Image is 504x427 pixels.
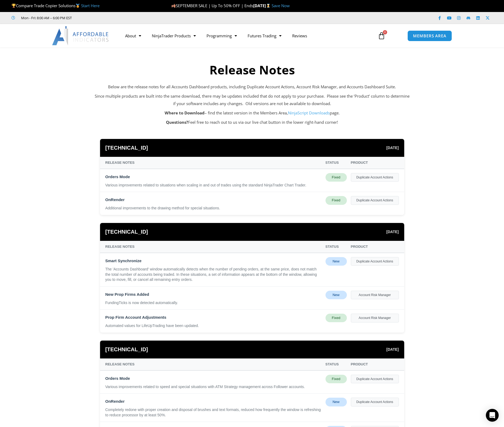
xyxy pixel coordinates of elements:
[326,257,347,266] div: New
[326,314,347,322] div: Fixed
[351,173,399,182] div: Duplicate Account Actions
[105,159,322,166] div: Release Notes
[486,409,499,422] div: Open Intercom Messenger
[326,375,347,383] div: Fixed
[383,30,387,34] span: 0
[370,28,393,43] a: 0
[351,244,399,250] div: Product
[105,291,322,298] div: New Prop Firms Added
[95,83,410,91] p: Below are the release notes for all Accounts Dashboard products, including Duplicate Account Acti...
[105,183,322,188] div: Various improvements related to situations when scaling in and out of trades using the standard N...
[166,119,188,125] strong: Questions?
[351,196,399,205] div: Duplicate Account Actions
[326,159,347,166] div: Status
[242,30,287,42] a: Futures Trading
[413,34,446,38] span: MEMBERS AREA
[172,4,176,8] img: 🍂
[105,398,322,405] div: OnRender
[386,228,399,235] span: [DATE]
[105,361,322,368] div: Release Notes
[81,3,100,8] a: Start Here
[326,196,347,205] div: Fixed
[351,314,399,322] div: Account Risk Manager
[386,346,399,353] span: [DATE]
[105,227,148,237] span: [TECHNICAL_ID]
[253,3,272,8] strong: [DATE]
[105,267,322,282] div: The 'Accounts Dashboard' window automatically detects when the number of pending orders, at the s...
[11,3,100,8] span: Compare Trade Copier Solutions
[386,144,399,151] span: [DATE]
[95,109,410,117] p: – find the latest version in the Members Area, page.
[326,398,347,406] div: New
[105,323,322,329] div: Automated values for LifeUpTrading have been updated.
[76,4,80,8] img: 🥇
[105,244,322,250] div: Release Notes
[165,110,205,115] strong: Where to Download
[95,62,410,78] h2: Release Notes
[326,361,347,368] div: Status
[79,15,159,21] iframe: Customer reviews powered by Trustpilot
[287,30,312,42] a: Reviews
[351,361,399,368] div: Product
[351,398,399,406] div: Duplicate Account Actions
[351,257,399,266] div: Duplicate Account Actions
[105,407,322,418] div: Completely redone with proper creation and disposal of brushes and text formats, reduced how freq...
[120,30,372,42] nav: Menu
[105,375,322,382] div: Orders Mode
[407,30,452,41] a: MEMBERS AREA
[95,119,410,126] p: Feel free to reach out to us via our live chat button in the lower right-hand corner!
[326,291,347,299] div: New
[120,30,146,42] a: About
[52,26,109,45] img: LogoAI | Affordable Indicators – NinjaTrader
[20,15,72,21] span: Mon - Fri: 8:00 AM – 6:00 PM EST
[272,3,290,8] a: Save Now
[105,196,322,203] div: OnRender
[105,206,322,211] div: Additional improvements to the drawing method for special situations.
[288,110,330,115] a: NinjaScript Downloads
[105,314,322,321] div: Prop Firm Account Adjustments
[105,143,148,153] span: [TECHNICAL_ID]
[326,173,347,182] div: Fixed
[95,93,410,107] p: Since multiple products are built into the same download, there may be updates included that do n...
[105,384,322,390] div: Various improvements related to speed and special situations with ATM Strategy management across ...
[351,375,399,383] div: Duplicate Account Actions
[351,159,399,166] div: Product
[105,300,322,306] div: FundingTicks is now detected automatically.
[351,291,399,299] div: Account Risk Manager
[105,257,322,265] div: Smart Synchronize
[201,30,242,42] a: Programming
[171,3,253,8] span: SEPTEMBER SALE | Up To 50% OFF | Ends
[12,4,16,8] img: 🏆
[105,345,148,354] span: [TECHNICAL_ID]
[326,244,347,250] div: Status
[146,30,201,42] a: NinjaTrader Products
[266,4,270,8] img: ⌛
[105,173,322,181] div: Orders Mode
